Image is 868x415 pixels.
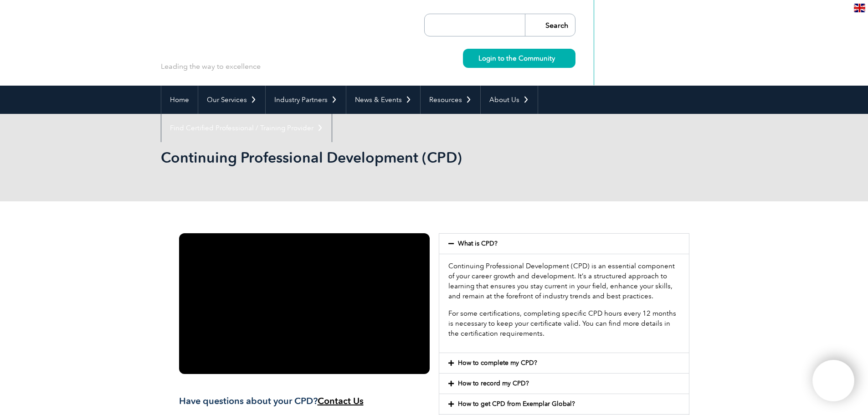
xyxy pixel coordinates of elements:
a: How to get CPD from Exemplar Global? [458,400,575,408]
div: How to complete my CPD? [439,353,689,373]
h2: Continuing Professional Development (CPD) [161,150,544,165]
div: How to record my CPD? [439,374,689,394]
p: For some certifications, completing specific CPD hours every 12 months is necessary to keep your ... [448,308,680,338]
img: svg+xml;nitro-empty-id=MTY0ODoxMTY=-1;base64,PHN2ZyB2aWV3Qm94PSIwIDAgNDAwIDQwMCIgd2lkdGg9IjQwMCIg... [822,369,845,392]
input: Search [525,14,575,36]
a: What is CPD? [458,240,498,247]
a: Our Services [198,86,265,114]
img: en [854,4,865,12]
a: Home [161,86,198,114]
h3: Have questions about your CPD? [179,395,430,407]
a: Login to the Community [463,49,575,68]
a: How to record my CPD? [458,379,529,387]
a: How to complete my CPD? [458,359,537,367]
img: svg+xml;nitro-empty-id=MzYyOjIyMw==-1;base64,PHN2ZyB2aWV3Qm94PSIwIDAgMTEgMTEiIHdpZHRoPSIxMSIgaGVp... [555,56,560,61]
a: News & Events [346,86,420,114]
a: Find Certified Professional / Training Provider [161,114,332,142]
div: What is CPD? [439,254,689,353]
div: How to get CPD from Exemplar Global? [439,394,689,414]
a: Resources [421,86,480,114]
div: What is CPD? [439,234,689,254]
a: Contact Us [318,395,364,406]
p: Continuing Professional Development (CPD) is an essential component of your career growth and dev... [448,261,680,301]
a: Industry Partners [266,86,346,114]
p: Leading the way to excellence [161,61,261,72]
a: About Us [481,86,538,114]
